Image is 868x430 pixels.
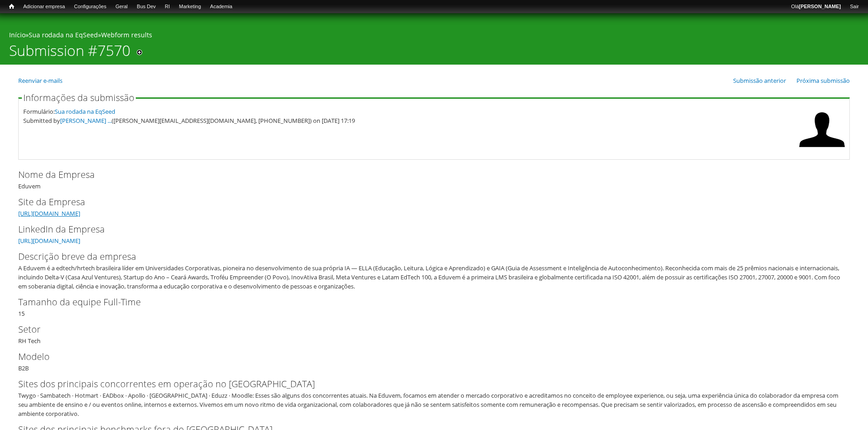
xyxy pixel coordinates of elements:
a: Sua rodada na EqSeed [29,30,98,39]
div: Eduvem [18,168,850,191]
a: Adicionar empresa [19,2,70,11]
label: Descrição breve da empresa [18,250,835,263]
a: Sair [845,2,863,11]
a: Geral [111,2,132,11]
a: Webform results [101,30,152,39]
legend: Informações da submissão [22,93,136,102]
a: [URL][DOMAIN_NAME] [18,209,80,218]
label: Nome da Empresa [18,168,835,182]
a: Bus Dev [132,2,160,11]
strong: [PERSON_NAME] [799,4,841,9]
a: Início [5,2,19,11]
a: [PERSON_NAME] ... [60,116,112,125]
label: LinkedIn da Empresa [18,223,835,236]
label: Modelo [18,350,835,364]
a: Configurações [70,2,111,11]
h1: Submission #7570 [9,42,130,65]
label: Sites dos principais concorrentes em operação no [GEOGRAPHIC_DATA] [18,377,835,391]
a: Academia [205,2,237,11]
a: RI [160,2,175,11]
img: Foto de Vladimir Nunan Ribeiro Soares [799,107,845,152]
span: Início [9,3,14,10]
div: A Eduvem é a edtech/hrtech brasileira líder em Universidades Corporativas, pioneira no desenvolvi... [18,263,844,291]
a: [URL][DOMAIN_NAME] [18,237,80,245]
a: Próxima submissão [796,76,850,85]
div: » » [9,30,859,42]
label: Tamanho da equipe Full-Time [18,295,835,309]
div: Submitted by ([PERSON_NAME][EMAIL_ADDRESS][DOMAIN_NAME], [PHONE_NUMBER]) on [DATE] 17:19 [23,116,795,125]
a: Início [9,30,26,39]
a: Ver perfil do usuário. [799,146,845,154]
div: Twygo · Sambatech · Hotmart · EADbox · Apollo · [GEOGRAPHIC_DATA] · Eduzz · Moodle: Esses são alg... [18,391,844,418]
div: RH Tech [18,323,850,345]
a: Submissão anterior [733,76,786,85]
div: 15 [18,295,850,318]
label: Site da Empresa [18,195,835,209]
a: Sua rodada na EqSeed [55,107,115,116]
div: B2B [18,350,850,373]
label: Setor [18,323,835,336]
a: Marketing [175,2,205,11]
a: Reenviar e-mails [18,76,62,85]
div: Formulário: [23,107,795,116]
a: Olá[PERSON_NAME] [786,2,845,11]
